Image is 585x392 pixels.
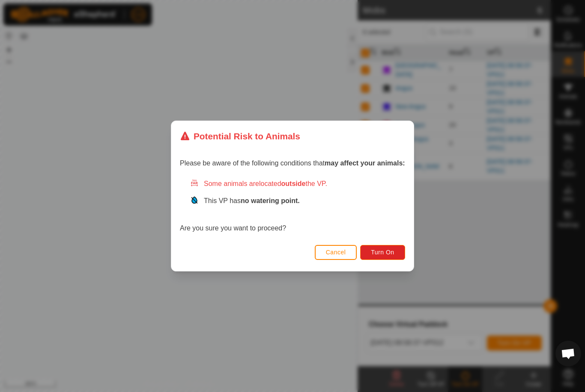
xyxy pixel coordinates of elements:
[371,249,394,256] span: Turn On
[555,341,581,366] div: Open chat
[315,245,357,260] button: Cancel
[180,130,300,143] div: Potential Risk to Animals
[325,159,405,167] strong: may affect your animals:
[326,249,346,256] span: Cancel
[241,197,300,204] strong: no watering point.
[180,179,405,233] div: Are you sure you want to proceed?
[259,180,327,187] span: located the VP.
[190,179,405,189] div: Some animals are
[281,180,306,187] strong: outside
[361,245,405,260] button: Turn On
[180,159,405,167] span: Please be aware of the following conditions that
[204,197,300,204] span: This VP has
